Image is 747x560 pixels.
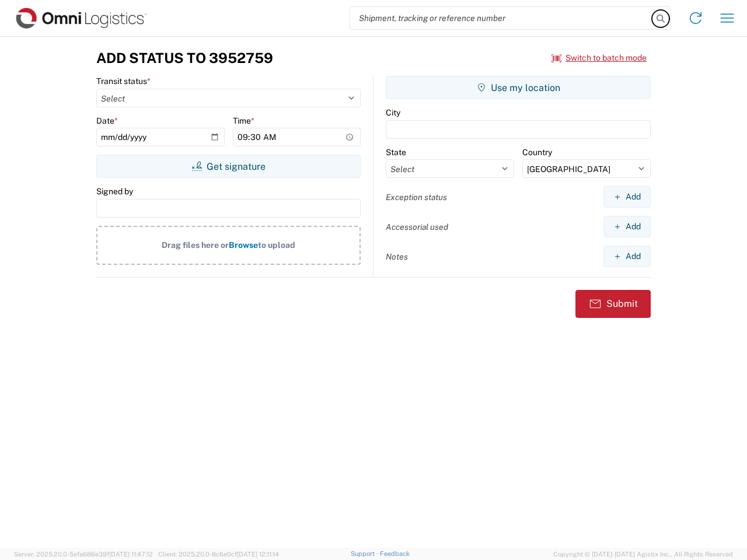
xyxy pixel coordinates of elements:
[350,7,652,29] input: Shipment, tracking or reference number
[96,116,118,126] label: Date
[386,107,400,118] label: City
[237,551,279,558] span: [DATE] 12:11:14
[575,290,651,318] button: Submit
[386,147,406,157] label: State
[386,192,447,202] label: Exception status
[233,116,254,126] label: Time
[96,50,273,66] h3: Add Status to 3952759
[96,76,151,86] label: Transit status
[258,240,295,250] span: to upload
[351,550,380,557] a: Support
[96,186,133,197] label: Signed by
[162,240,229,250] span: Drag files here or
[603,186,651,208] button: Add
[522,147,552,157] label: Country
[553,549,733,559] span: Copyright © [DATE]-[DATE] Agistix Inc., All Rights Reserved
[551,48,647,68] button: Switch to batch mode
[109,551,153,558] span: [DATE] 11:47:12
[380,550,410,557] a: Feedback
[96,155,361,178] button: Get signature
[229,240,258,250] span: Browse
[603,216,651,237] button: Add
[386,222,448,232] label: Accessorial used
[603,246,651,267] button: Add
[386,76,651,99] button: Use my location
[386,251,408,262] label: Notes
[14,551,153,558] span: Server: 2025.20.0-5efa686e39f
[158,551,279,558] span: Client: 2025.20.0-8c6e0cf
